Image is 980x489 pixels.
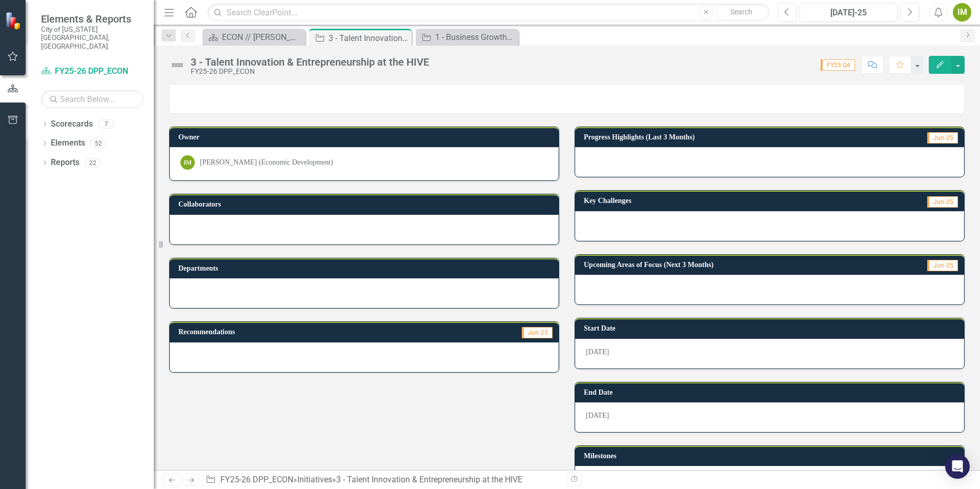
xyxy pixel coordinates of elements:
a: Initiatives [297,475,332,484]
h3: Progress Highlights (Last 3 Months) [584,133,875,141]
div: 7 [98,119,114,128]
a: Reports [51,157,79,169]
h3: End Date [584,389,959,396]
h3: Recommendations [178,328,419,336]
span: Jun-25 [522,327,553,338]
small: City of [US_STATE][GEOGRAPHIC_DATA], [GEOGRAPHIC_DATA] [41,25,144,50]
div: 3 - Talent Innovation & Entrepreneurship at the HIVE [329,32,409,45]
div: ECON // [PERSON_NAME] Updater View [222,31,302,44]
div: 52 [90,139,107,148]
input: Search ClearPoint... [208,4,770,22]
h3: Owner [178,133,554,141]
h3: Collaborators [178,200,554,208]
div: 22 [85,158,101,167]
a: FY25-26 DPP_ECON [41,66,144,77]
div: Open Intercom Messenger [945,454,970,479]
h3: Milestones [584,452,959,460]
span: [DATE] [586,412,609,419]
span: [DATE] [586,348,609,356]
button: IM [953,3,971,22]
input: Search Below... [41,90,144,108]
a: ECON // [PERSON_NAME] Updater View [205,31,302,44]
span: Elements & Reports [41,13,144,25]
a: FY25-26 DPP_ECON [220,475,293,484]
span: Jun-25 [927,132,958,144]
div: » » [206,474,559,486]
h3: Start Date [584,324,959,332]
a: 1 - Business Growth and Expansion [418,31,516,44]
div: IM [180,155,195,170]
div: [PERSON_NAME] (Economic Development) [200,157,333,168]
div: 3 - Talent Innovation & Entrepreneurship at the HIVE [191,56,429,68]
button: [DATE]-25 [800,3,897,22]
div: [DATE]-25 [803,7,894,19]
a: Elements [51,137,85,149]
button: Search [716,5,767,19]
div: FY25-26 DPP_ECON [191,68,429,75]
h3: Upcoming Areas of Focus (Next 3 Months) [584,261,885,269]
img: ClearPoint Strategy [5,12,23,30]
h3: Key Challenges [584,197,809,205]
div: 3 - Talent Innovation & Entrepreneurship at the HIVE [336,475,522,484]
span: Jun-25 [927,260,958,271]
a: Scorecards [51,118,93,130]
span: FY25 Q4 [821,59,855,71]
div: 1 - Business Growth and Expansion [435,31,516,44]
h3: Departments [178,264,554,272]
span: Search [730,8,752,16]
img: Not Defined [169,57,186,73]
span: Jun-25 [927,196,958,208]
